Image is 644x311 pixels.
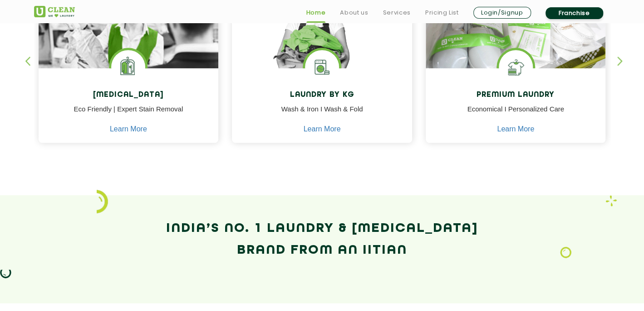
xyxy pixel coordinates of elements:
[304,125,341,133] a: Learn More
[239,104,405,125] p: Wash & Iron I Wash & Fold
[306,7,326,18] a: Home
[45,91,212,100] h4: [MEDICAL_DATA]
[605,195,617,206] img: Laundry wash and iron
[499,50,533,84] img: Shoes Cleaning
[433,91,599,100] h4: Premium Laundry
[433,104,599,125] p: Economical I Personalized Care
[560,246,571,258] img: Laundry
[473,7,531,19] a: Login/Signup
[34,218,610,261] h2: India’s No. 1 Laundry & [MEDICAL_DATA] Brand from an IITian
[34,6,75,17] img: UClean Laundry and Dry Cleaning
[110,125,147,133] a: Learn More
[340,7,368,18] a: About us
[45,104,212,125] p: Eco Friendly | Expert Stain Removal
[97,190,108,213] img: icon_2.png
[425,7,459,18] a: Pricing List
[497,125,534,133] a: Learn More
[383,7,410,18] a: Services
[239,91,405,100] h4: Laundry by Kg
[305,50,339,84] img: laundry washing machine
[111,50,145,84] img: Laundry Services near me
[546,7,603,19] a: Franchise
